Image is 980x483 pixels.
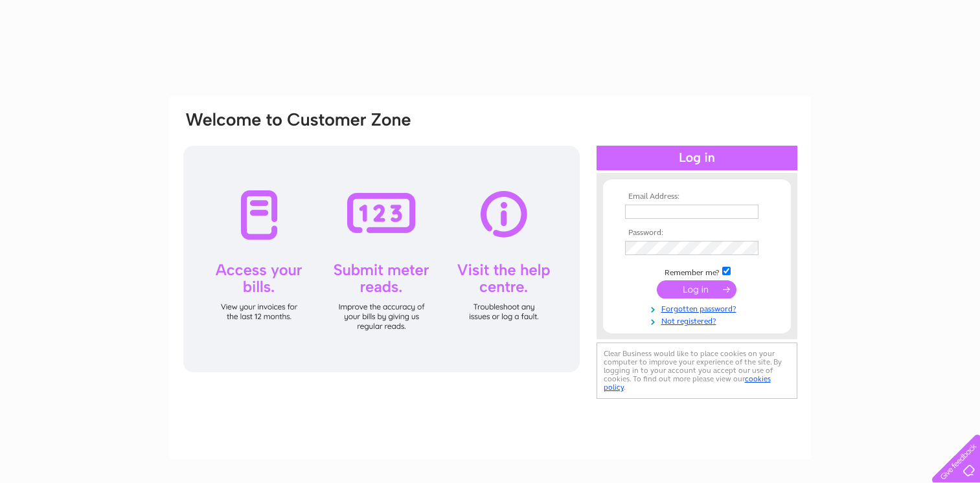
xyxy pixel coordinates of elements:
[622,192,772,201] th: Email Address:
[604,374,771,392] a: cookies policy
[625,314,772,326] a: Not registered?
[625,302,772,314] a: Forgotten password?
[657,280,736,298] input: Submit
[597,343,797,399] div: Clear Business would like to place cookies on your computer to improve your experience of the sit...
[622,265,772,278] td: Remember me?
[622,229,772,238] th: Password:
